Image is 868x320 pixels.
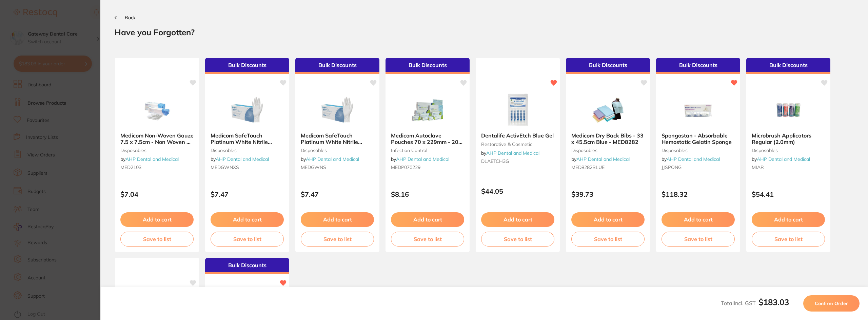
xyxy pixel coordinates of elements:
[306,156,359,162] a: AHP Dental and Medical
[571,190,645,198] p: $39.73
[481,232,554,247] button: Save to list
[571,165,645,170] small: MED8282BLUE
[391,132,464,145] b: Medicom Autoclave Pouches 70 x 229mm - 200 per box
[481,150,539,156] span: by
[391,156,449,162] span: by
[481,132,554,138] b: Dentalife ActivEtch Blue Gel
[396,156,449,162] a: AHP Dental and Medical
[406,93,450,127] img: Medicom Autoclave Pouches 70 x 229mm - 200 per box
[115,27,854,37] h2: Have you Forgotten?
[211,212,284,227] button: Add to cart
[571,132,645,145] b: Medicom Dry Back Bibs - 33 x 45.5cm Blue - MED8282
[656,58,740,74] div: Bulk Discounts
[721,300,789,306] span: Total Incl. GST
[667,156,720,162] a: AHP Dental and Medical
[125,156,179,162] a: AHP Dental and Medical
[120,212,194,227] button: Add to cart
[752,232,825,247] button: Save to list
[566,58,650,74] div: Bulk Discounts
[752,148,825,153] small: disposables
[815,300,848,306] span: Confirm Order
[135,93,179,127] img: Medicom Non-Woven Gauze 7.5 x 7.5cm - Non Woven 4 Ply
[391,148,464,153] small: infection control
[120,165,194,170] small: MED2103
[205,258,289,274] div: Bulk Discounts
[662,148,735,153] small: disposables
[746,58,830,74] div: Bulk Discounts
[120,148,194,153] small: disposables
[216,156,269,162] a: AHP Dental and Medical
[576,156,630,162] a: AHP Dental and Medical
[752,156,810,162] span: by
[571,212,645,227] button: Add to cart
[481,187,554,195] p: $44.05
[752,165,825,170] small: MIAR
[125,15,136,21] span: Back
[211,232,284,247] button: Save to list
[571,232,645,247] button: Save to list
[315,93,359,127] img: Medicom SafeTouch Platinum White Nitrile Powder Free Exam Gloves Small
[757,156,810,162] a: AHP Dental and Medical
[301,232,374,247] button: Save to list
[295,58,379,74] div: Bulk Discounts
[752,212,825,227] button: Add to cart
[301,156,359,162] span: by
[120,232,194,247] button: Save to list
[301,148,374,153] small: disposables
[481,212,554,227] button: Add to cart
[571,156,630,162] span: by
[676,93,720,127] img: Spongostan - Absorbable Hemostatic Gelatin Sponge
[758,297,789,307] b: $183.03
[662,132,735,145] b: Spongostan - Absorbable Hemostatic Gelatin Sponge
[662,232,735,247] button: Save to list
[496,93,540,127] img: Dentalife ActivEtch Blue Gel
[662,190,735,198] p: $118.32
[662,156,720,162] span: by
[803,295,860,312] button: Confirm Order
[391,232,464,247] button: Save to list
[662,165,735,170] small: JJSPONG
[301,190,374,198] p: $7.47
[571,148,645,153] small: disposables
[766,93,810,127] img: Microbrush Applicators Regular (2.0mm)
[120,190,194,198] p: $7.04
[486,150,539,156] a: AHP Dental and Medical
[586,93,630,127] img: Medicom Dry Back Bibs - 33 x 45.5cm Blue - MED8282
[120,132,194,145] b: Medicom Non-Woven Gauze 7.5 x 7.5cm - Non Woven 4 Ply
[115,15,136,20] button: Back
[386,58,470,74] div: Bulk Discounts
[391,212,464,227] button: Add to cart
[481,158,554,164] small: DLAETCH3G
[211,132,284,145] b: Medicom SafeTouch Platinum White Nitrile Powder Free Exam Gloves XSmall
[120,156,179,162] span: by
[481,142,554,147] small: restorative & cosmetic
[211,156,269,162] span: by
[391,165,464,170] small: MEDP070229
[391,190,464,198] p: $8.16
[301,165,374,170] small: MEDGWNS
[211,190,284,198] p: $7.47
[301,132,374,145] b: Medicom SafeTouch Platinum White Nitrile Powder Free Exam Gloves Small
[211,165,284,170] small: MEDGWNXS
[662,212,735,227] button: Add to cart
[225,93,269,127] img: Medicom SafeTouch Platinum White Nitrile Powder Free Exam Gloves XSmall
[752,132,825,145] b: Microbrush Applicators Regular (2.0mm)
[211,148,284,153] small: disposables
[205,58,289,74] div: Bulk Discounts
[301,212,374,227] button: Add to cart
[752,190,825,198] p: $54.41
